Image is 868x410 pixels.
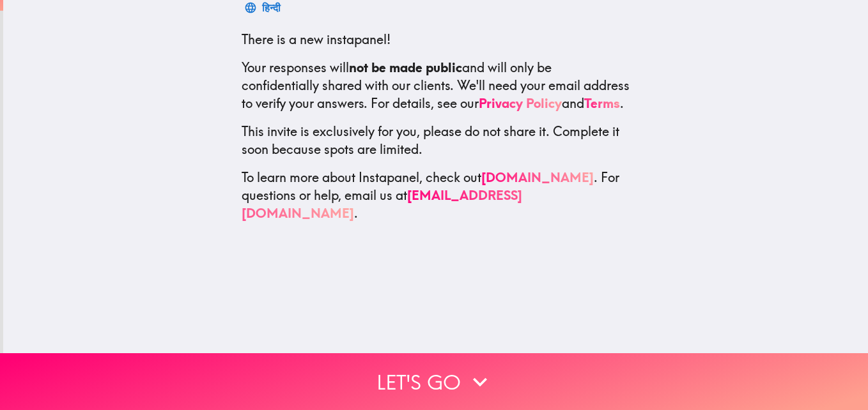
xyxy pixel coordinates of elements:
a: [DOMAIN_NAME] [481,169,594,185]
a: Terms [584,95,620,111]
p: To learn more about Instapanel, check out . For questions or help, email us at . [242,169,630,222]
b: not be made public [349,59,462,75]
a: [EMAIL_ADDRESS][DOMAIN_NAME] [242,187,522,221]
span: There is a new instapanel! [242,31,391,47]
a: Privacy Policy [479,95,562,111]
p: This invite is exclusively for you, please do not share it. Complete it soon because spots are li... [242,123,630,158]
p: Your responses will and will only be confidentially shared with our clients. We'll need your emai... [242,59,630,112]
